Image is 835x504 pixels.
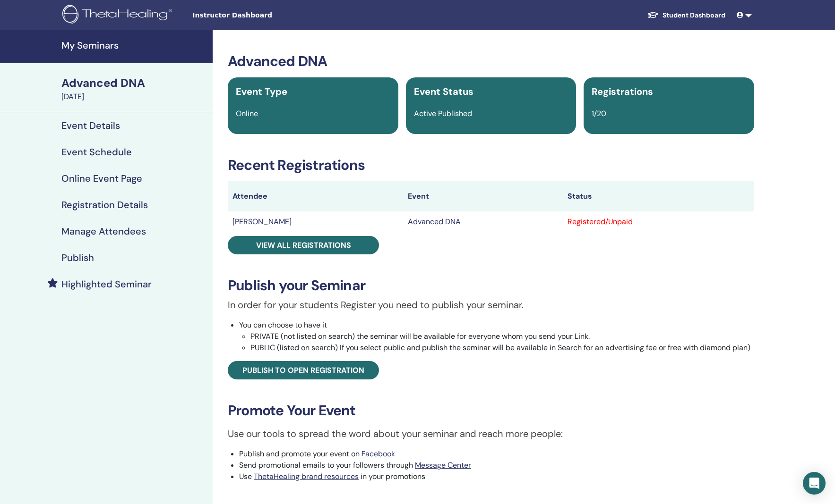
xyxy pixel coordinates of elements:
[228,236,379,254] a: View all registrations
[239,460,754,471] li: Send promotional emails to your followers through
[242,365,364,375] span: Publish to open registration
[563,181,754,211] th: Status
[236,85,287,98] span: Event Type
[61,40,207,51] h4: My Seminars
[254,471,359,481] a: ThetaHealing brand resources
[256,240,351,250] span: View all registrations
[228,298,754,312] p: In order for your students Register you need to publish your seminar.
[61,252,94,263] h4: Publish
[640,7,733,24] a: Student Dashboard
[228,361,379,379] a: Publish to open registration
[414,85,473,98] span: Event Status
[228,427,754,441] p: Use our tools to spread the word about your seminar and reach more people:
[228,402,754,419] h3: Promote Your Event
[61,199,148,210] h4: Registration Details
[239,319,754,353] li: You can choose to have it
[61,75,207,91] div: Advanced DNA
[56,75,213,102] a: Advanced DNA[DATE]
[236,109,258,118] span: Online
[228,157,754,174] h3: Recent Registrations
[592,85,653,98] span: Registrations
[61,146,132,158] h4: Event Schedule
[228,53,754,70] h3: Advanced DNA
[61,120,120,131] h4: Event Details
[228,277,754,294] h3: Publish your Seminar
[414,109,472,118] span: Active Published
[403,181,563,211] th: Event
[62,5,175,26] img: logo.png
[61,91,207,102] div: [DATE]
[228,211,403,232] td: [PERSON_NAME]
[362,449,395,459] a: Facebook
[239,448,754,460] li: Publish and promote your event on
[415,460,471,470] a: Message Center
[61,173,142,184] h4: Online Event Page
[192,10,334,20] span: Instructor Dashboard
[239,471,754,482] li: Use in your promotions
[403,211,563,232] td: Advanced DNA
[803,472,826,495] div: Open Intercom Messenger
[61,278,152,290] h4: Highlighted Seminar
[61,226,146,237] h4: Manage Attendees
[592,109,606,118] span: 1/20
[250,342,754,353] li: PUBLIC (listed on search) If you select public and publish the seminar will be available in Searc...
[568,216,749,227] div: Registered/Unpaid
[250,331,754,342] li: PRIVATE (not listed on search) the seminar will be available for everyone whom you send your Link.
[228,181,403,211] th: Attendee
[647,11,659,19] img: graduation-cap-white.svg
